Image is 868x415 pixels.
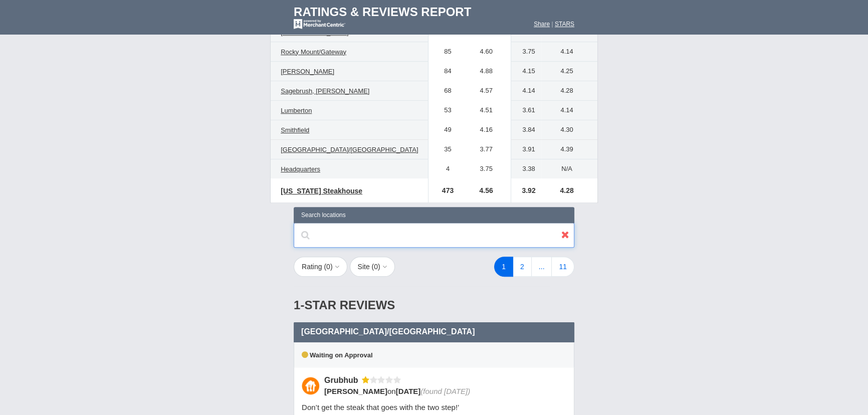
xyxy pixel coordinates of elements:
[511,159,541,179] td: 3.38
[428,62,462,81] td: 84
[294,289,574,322] div: 1-Star Reviews
[276,124,314,136] a: Smithfield
[281,187,362,195] span: [US_STATE] Steakhouse
[276,185,367,197] a: [US_STATE] Steakhouse
[281,146,418,153] span: [GEOGRAPHIC_DATA]/[GEOGRAPHIC_DATA]
[302,377,319,394] img: Grubhub
[276,85,374,97] a: Sagebrush, [PERSON_NAME]
[428,120,462,140] td: 49
[462,62,511,81] td: 4.88
[541,42,597,62] td: 4.14
[462,42,511,62] td: 4.60
[541,178,597,202] td: 4.28
[276,66,339,78] a: [PERSON_NAME]
[462,159,511,179] td: 3.75
[462,120,511,140] td: 4.16
[276,163,325,175] a: Headquarters
[281,48,346,56] span: Rocky Mount/Gateway
[302,403,459,411] span: Don’t get the steak that goes with the two step!’
[462,140,511,159] td: 3.77
[428,178,462,202] td: 473
[281,126,309,134] span: Smithfield
[462,81,511,101] td: 4.57
[281,165,320,173] span: Headquarters
[396,387,421,395] span: [DATE]
[513,257,532,277] a: 2
[428,159,462,179] td: 4
[494,257,513,277] a: 1
[428,140,462,159] td: 35
[281,68,334,75] span: [PERSON_NAME]
[555,21,574,28] a: STARS
[462,178,511,202] td: 4.56
[541,101,597,120] td: 4.14
[281,87,369,95] span: Sagebrush, [PERSON_NAME]
[511,120,541,140] td: 3.84
[511,101,541,120] td: 3.61
[428,42,462,62] td: 85
[294,19,345,29] img: mc-powered-by-logo-white-103.png
[511,81,541,101] td: 4.14
[551,257,574,277] a: 11
[324,375,362,385] div: Grubhub
[374,263,378,271] span: 0
[276,46,351,58] a: Rocky Mount/Gateway
[541,140,597,159] td: 4.39
[324,387,387,395] span: [PERSON_NAME]
[511,140,541,159] td: 3.91
[511,178,541,202] td: 3.92
[511,62,541,81] td: 4.15
[281,107,312,114] span: Lumberton
[428,81,462,101] td: 68
[302,351,372,359] span: Waiting on Approval
[551,21,553,28] span: |
[326,263,330,271] span: 0
[511,42,541,62] td: 3.75
[420,387,470,395] span: (found [DATE])
[531,257,552,277] a: ...
[350,257,395,277] button: Site (0)
[541,81,597,101] td: 4.28
[324,386,560,396] div: on
[281,29,348,36] span: [GEOGRAPHIC_DATA]
[428,101,462,120] td: 53
[534,21,550,28] a: Share
[462,101,511,120] td: 4.51
[541,120,597,140] td: 4.30
[301,327,475,336] span: [GEOGRAPHIC_DATA]/[GEOGRAPHIC_DATA]
[276,105,317,117] a: Lumberton
[276,144,423,156] a: [GEOGRAPHIC_DATA]/[GEOGRAPHIC_DATA]
[541,159,597,179] td: N/A
[541,62,597,81] td: 4.25
[294,257,347,277] button: Rating (0)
